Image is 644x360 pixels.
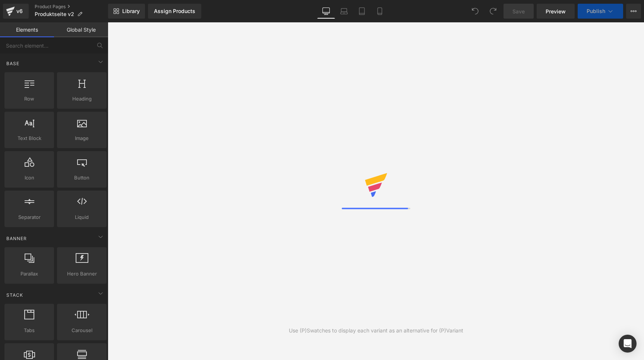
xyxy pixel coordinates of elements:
span: Library [122,8,140,15]
div: v6 [15,6,24,16]
span: Banner [6,235,28,242]
span: Icon [7,174,52,182]
button: More [626,4,641,19]
span: Liquid [59,213,104,221]
span: Stack [6,291,24,299]
a: Mobile [371,4,389,19]
span: Separator [7,213,52,221]
a: Preview [537,4,575,19]
span: Tabs [7,326,52,334]
span: Base [6,60,20,67]
span: Text Block [7,134,52,142]
span: Preview [546,7,566,15]
span: Parallax [7,270,52,278]
a: Laptop [335,4,353,19]
a: Desktop [317,4,335,19]
a: Product Pages [35,4,108,10]
span: Produktseite v2 [35,11,74,17]
button: Publish [578,4,623,19]
button: Redo [486,4,501,19]
button: Undo [468,4,483,19]
a: New Library [108,4,145,19]
div: Use (P)Swatches to display each variant as an alternative for (P)Variant [289,326,463,335]
div: Assign Products [154,8,195,14]
span: Button [59,174,104,182]
span: Publish [587,8,605,14]
span: Hero Banner [59,270,104,278]
span: Carousel [59,326,104,334]
span: Row [7,95,52,103]
a: Global Style [54,22,108,37]
span: Image [59,134,104,142]
span: Save [512,7,525,15]
a: v6 [3,4,29,19]
div: Open Intercom Messenger [619,335,637,353]
a: Tablet [353,4,371,19]
span: Heading [59,95,104,103]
